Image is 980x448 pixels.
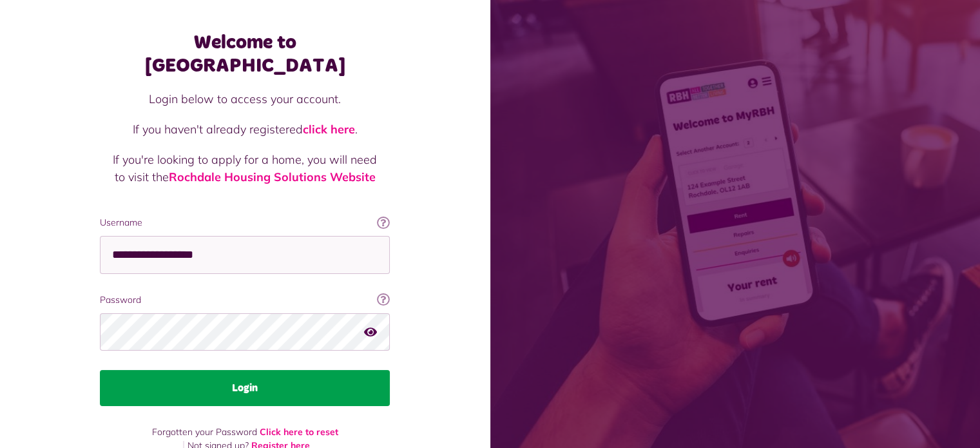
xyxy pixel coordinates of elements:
a: click here [303,122,355,137]
p: If you haven't already registered . [113,121,377,138]
label: Username [100,216,390,229]
h1: Welcome to [GEOGRAPHIC_DATA] [100,31,390,77]
span: Forgotten your Password [152,426,257,438]
label: Password [100,293,390,307]
a: Click here to reset [260,426,338,438]
a: Rochdale Housing Solutions Website [169,170,376,184]
p: Login below to access your account. [113,90,377,108]
p: If you're looking to apply for a home, you will need to visit the [113,151,377,186]
button: Login [100,370,390,406]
